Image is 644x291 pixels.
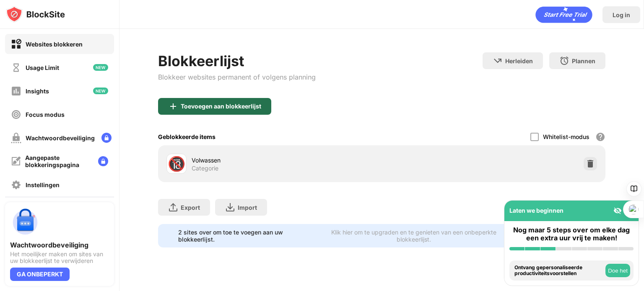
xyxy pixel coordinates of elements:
[11,39,21,49] img: block-on.svg
[26,41,83,48] div: Websites blokkeren
[26,88,49,95] div: Insights
[93,64,108,71] img: new-icon.svg
[11,133,21,143] img: password-protection-off.svg
[535,6,592,23] div: animation
[543,133,589,140] div: Whitelist-modus
[178,229,314,243] div: 2 sites over om toe te voegen aan uw blokkeerlijst.
[10,268,70,281] div: GA ONBEPERKT
[98,156,108,166] img: lock-menu.svg
[158,52,316,70] div: Blokkeerlijst
[26,181,60,188] div: Instellingen
[11,109,21,120] img: focus-off.svg
[605,264,630,277] button: Doe het
[11,180,21,190] img: settings-off.svg
[192,156,382,165] div: Volwassen
[93,88,108,94] img: new-icon.svg
[11,62,21,73] img: time-usage-off.svg
[505,57,533,64] div: Herleiden
[514,265,603,277] div: Ontvang gepersonaliseerde productiviteitsvoorstellen
[181,204,200,211] div: Export
[10,251,109,264] div: Het moeilijker maken om sites van uw blokkeerlijst te verwijderen
[10,241,109,249] div: Wachtwoordbeveiliging
[26,134,95,142] div: Wachtwoordbeveiliging
[158,73,316,81] div: Blokkeer websites permanent of volgens planning
[613,11,630,18] div: Log in
[509,226,634,242] div: Nog maar 5 steps over om elke dag een extra uur vrij te maken!
[613,206,622,215] img: eye-not-visible.svg
[319,229,509,243] div: Klik hier om te upgraden en te genieten van een onbeperkte blokkeerlijst.
[509,207,563,214] div: Laten we beginnen
[192,165,218,172] div: Categorie
[25,154,91,168] div: Aangepaste blokkeringspagina
[11,86,21,96] img: insights-off.svg
[101,133,112,143] img: lock-menu.svg
[158,133,216,140] div: Geblokkeerde items
[181,103,261,110] div: Toevoegen aan blokkeerlijst
[26,111,65,118] div: Focus modus
[26,64,59,71] div: Usage Limit
[10,207,40,237] img: push-password-protection.svg
[168,155,185,173] div: 🔞
[572,57,595,64] div: Plannen
[238,204,257,211] div: Import
[11,156,21,166] img: customize-block-page-off.svg
[6,6,65,23] img: logo-blocksite.svg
